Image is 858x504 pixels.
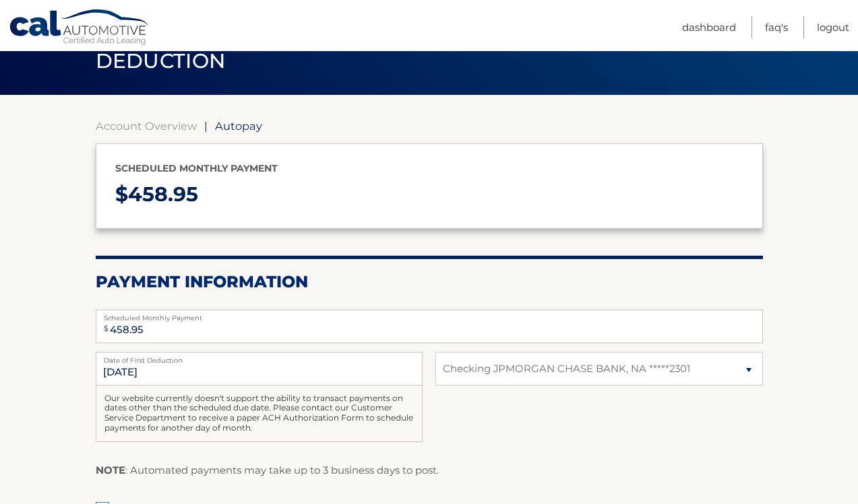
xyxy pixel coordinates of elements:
[96,462,439,479] p: : Automated payments may take up to 3 business days to post.
[96,352,423,386] input: Payment Date
[96,310,763,343] input: Payment Amount
[96,386,423,442] div: Our website currently doesn't support the ability to transact payments on dates other than the sc...
[96,272,763,292] h2: Payment Information
[100,314,113,344] span: $
[96,310,763,320] label: Scheduled Monthly Payment
[9,9,150,48] a: Cal Automotive
[204,119,208,133] span: |
[765,16,788,38] a: FAQ's
[96,352,423,363] label: Date of First Deduction
[128,182,198,207] span: 458.95
[215,119,262,133] span: Autopay
[96,464,125,476] strong: NOTE
[96,119,197,133] a: Account Overview
[115,160,743,177] p: Scheduled monthly payment
[682,16,736,38] a: Dashboard
[115,177,743,213] p: $
[817,16,849,38] a: Logout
